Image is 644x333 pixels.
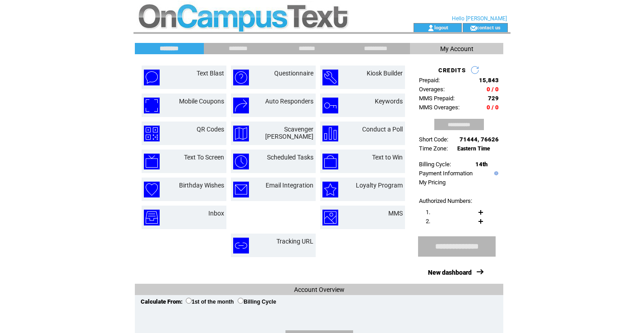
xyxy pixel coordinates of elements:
[488,95,499,102] span: 729
[197,126,224,133] a: QR Codes
[233,238,249,253] img: tracking-url.png
[452,15,507,22] span: Hello [PERSON_NAME]
[419,104,460,111] span: MMS Overages:
[322,70,338,85] img: kiosk-builder.png
[492,171,498,175] img: help.gif
[487,104,499,111] span: 0 / 0
[322,210,338,225] img: mms.png
[186,298,192,304] input: 1st of the month
[184,154,224,161] a: Text To Screen
[440,45,474,52] span: My Account
[457,145,490,152] span: Eastern Time
[426,218,430,225] span: 2.
[419,179,446,186] a: My Pricing
[265,126,313,140] a: Scavenger [PERSON_NAME]
[233,98,249,113] img: auto-responders.png
[322,126,338,141] img: conduct-a-poll.png
[266,182,313,189] a: Email Integration
[144,126,160,141] img: qr-codes.png
[144,98,160,113] img: mobile-coupons.png
[428,269,472,276] a: New dashboard
[419,86,445,93] span: Overages:
[428,24,434,32] img: account_icon.gif
[487,86,499,93] span: 0 / 0
[477,24,501,30] a: contact us
[322,154,338,169] img: text-to-win.png
[322,182,338,197] img: loyalty-program.png
[144,154,160,169] img: text-to-screen.png
[233,154,249,169] img: scheduled-tasks.png
[419,77,440,84] span: Prepaid:
[367,70,403,77] a: Kiosk Builder
[434,24,448,30] a: logout
[419,197,472,204] span: Authorized Numbers:
[267,154,313,161] a: Scheduled Tasks
[179,98,224,105] a: Mobile Coupons
[479,77,499,84] span: 15,843
[274,70,313,77] a: Questionnaire
[186,299,234,305] label: 1st of the month
[419,170,473,177] a: Payment Information
[460,136,499,143] span: 71444, 76626
[294,286,345,293] span: Account Overview
[419,145,448,152] span: Time Zone:
[419,95,455,102] span: MMS Prepaid:
[438,67,466,74] span: CREDITS
[419,161,451,168] span: Billing Cycle:
[197,70,224,77] a: Text Blast
[141,298,183,305] span: Calculate From:
[426,209,430,216] span: 1.
[238,299,276,305] label: Billing Cycle
[238,298,244,304] input: Billing Cycle
[322,98,338,113] img: keywords.png
[356,182,403,189] a: Loyalty Program
[388,210,403,217] a: MMS
[208,210,224,217] a: Inbox
[144,70,160,85] img: text-blast.png
[233,182,249,197] img: email-integration.png
[233,70,249,85] img: questionnaire.png
[144,182,160,197] img: birthday-wishes.png
[233,126,249,141] img: scavenger-hunt.png
[276,238,313,245] a: Tracking URL
[362,126,403,133] a: Conduct a Poll
[265,98,313,105] a: Auto Responders
[179,182,224,189] a: Birthday Wishes
[144,210,160,225] img: inbox.png
[372,154,403,161] a: Text to Win
[375,98,403,105] a: Keywords
[470,24,477,32] img: contact_us_icon.gif
[475,161,488,168] span: 14th
[419,136,448,143] span: Short Code:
